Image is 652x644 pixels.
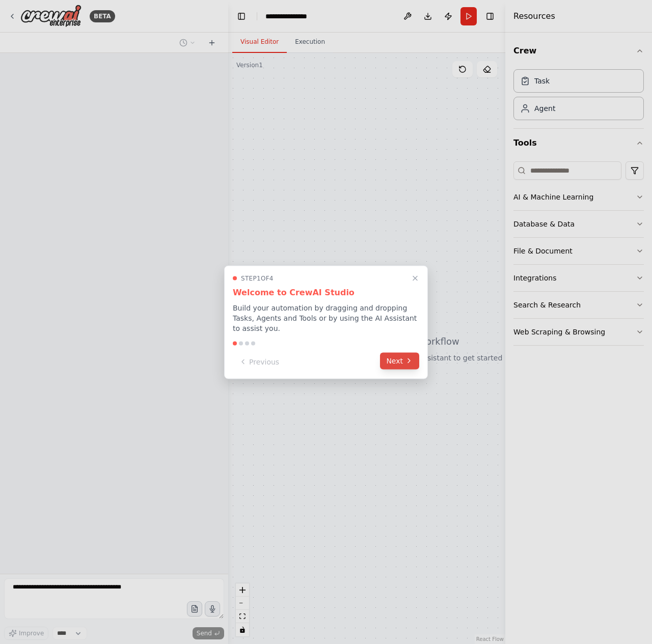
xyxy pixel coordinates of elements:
button: Close walkthrough [409,272,421,284]
button: Next [380,352,419,369]
span: Step 1 of 4 [241,274,274,282]
h3: Welcome to CrewAI Studio [233,286,419,298]
button: Hide left sidebar [234,9,249,23]
button: Previous [233,353,285,370]
p: Build your automation by dragging and dropping Tasks, Agents and Tools or by using the AI Assista... [233,302,419,333]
